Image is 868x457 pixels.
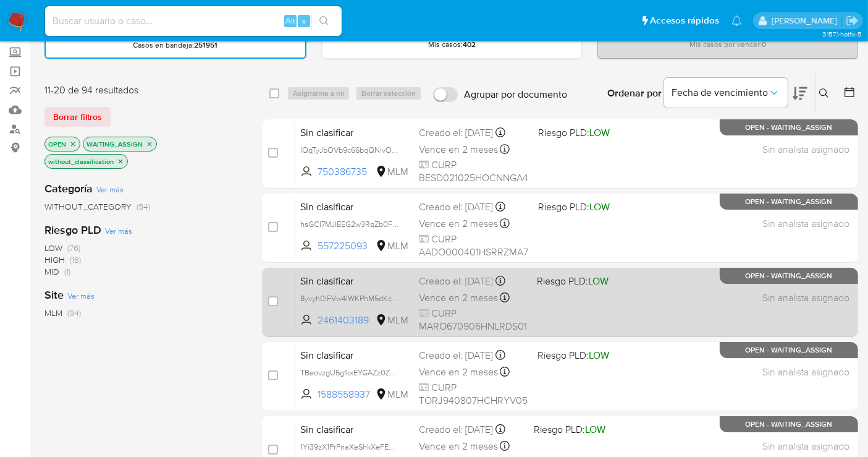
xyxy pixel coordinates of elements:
a: Salir [846,14,859,27]
span: s [302,15,306,27]
input: Buscar usuario o caso... [45,13,342,29]
a: Notificaciones [731,15,742,26]
p: nancy.sanchezgarcia@mercadolibre.com.mx [772,15,841,27]
span: Accesos rápidos [650,14,719,27]
span: 3.157.1-hotfix-5 [822,29,862,39]
span: Alt [285,15,295,27]
button: search-icon [311,12,337,30]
